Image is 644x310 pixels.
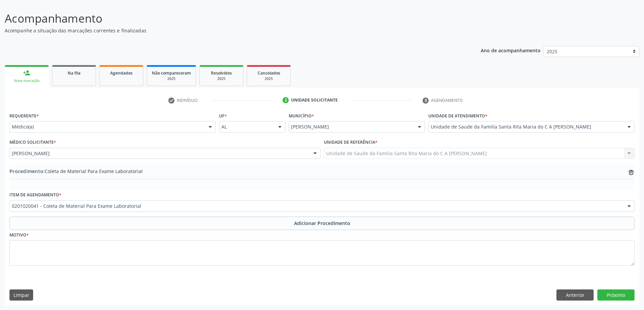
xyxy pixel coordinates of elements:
label: Médico Solicitante [9,137,56,148]
div: person_add [23,69,30,77]
div: 2025 [205,76,238,81]
label: Unidade de referência [324,137,378,148]
span: 0201020041 - Coleta de Material Para Exame Laboratorial [12,203,621,209]
button: Próximo [597,289,635,301]
span: Agendados [110,70,133,76]
span: AL [221,123,272,130]
div: Nova marcação [9,78,44,83]
button: Anterior [556,289,594,301]
label: Município [289,111,314,121]
span: [PERSON_NAME] [12,150,307,157]
div: 2025 [252,76,286,81]
label: Item de agendamento [9,190,62,200]
button: Adicionar Procedimento [9,217,635,230]
div: 2025 [152,76,191,81]
div: 2 [283,97,289,103]
span: [PERSON_NAME] [291,123,411,130]
div: Unidade solicitante [291,97,338,103]
span: Resolvidos [211,70,232,76]
label: Motivo [9,230,29,241]
span: Não compareceram [152,70,191,76]
span: Na fila [68,70,80,76]
p: Acompanhamento [5,10,449,27]
p: Ano de acompanhamento [481,46,541,54]
label: Requerente [9,111,39,121]
span: Coleta de Material Para Exame Laboratorial [9,168,143,175]
span: Cancelados [258,70,280,76]
p: Acompanhe a situação das marcações correntes e finalizadas [5,27,449,34]
label: UF [219,111,227,121]
span: Médico(a) [12,123,202,130]
span: Adicionar Procedimento [294,220,350,227]
span: Unidade de Saude da Familia Santa Rita Maria do C A [PERSON_NAME] [431,123,621,130]
label: Unidade de atendimento [428,111,487,121]
span: Procedimento: [9,168,45,174]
